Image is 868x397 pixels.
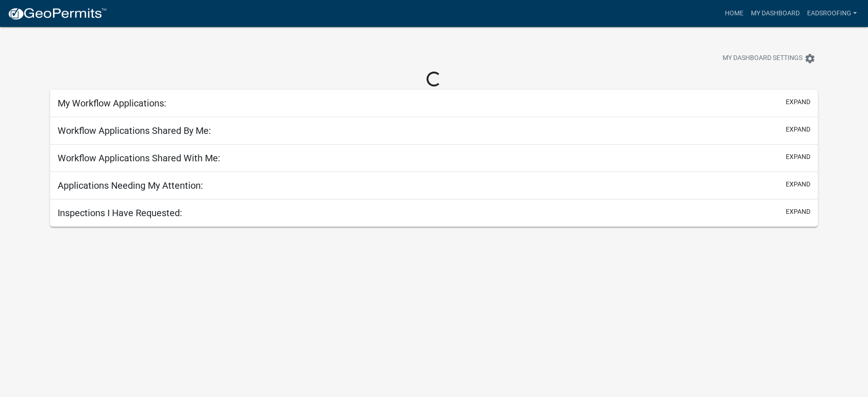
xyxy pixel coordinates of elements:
h5: Inspections I Have Requested: [58,207,182,218]
h5: Workflow Applications Shared By Me: [58,125,211,136]
button: expand [786,97,810,107]
button: expand [786,207,810,217]
i: settings [804,53,815,64]
h5: My Workflow Applications: [58,98,166,109]
button: My Dashboard Settingssettings [715,49,823,67]
a: Home [721,5,747,22]
h5: Applications Needing My Attention: [58,180,203,191]
span: My Dashboard Settings [723,53,802,64]
button: expand [786,152,810,162]
button: expand [786,125,810,134]
a: EadsRoofing [803,5,861,22]
h5: Workflow Applications Shared With Me: [58,152,220,164]
a: My Dashboard [747,5,803,22]
button: expand [786,179,810,189]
